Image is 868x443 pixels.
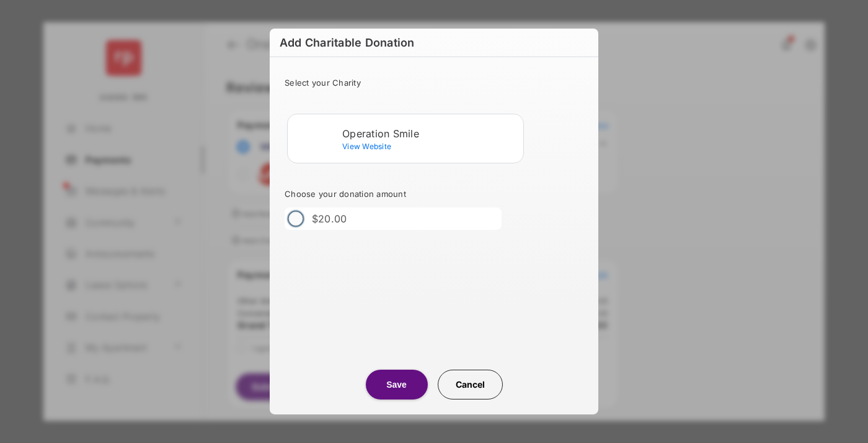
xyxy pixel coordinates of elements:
span: View Website [342,142,391,151]
span: Choose your donation amount [285,189,406,199]
span: Select your Charity [285,78,361,88]
label: $20.00 [312,212,347,225]
h6: Add Charitable Donation [270,29,598,57]
div: Operation Smile [342,128,518,139]
button: Cancel [438,370,503,400]
button: Save [366,370,428,400]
